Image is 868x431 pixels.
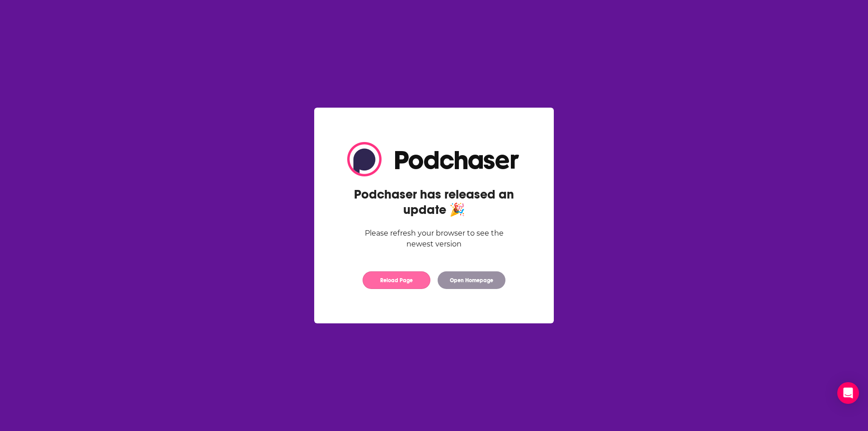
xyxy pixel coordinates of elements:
div: Open Intercom Messenger [837,382,859,404]
img: Logo [347,142,521,176]
div: Please refresh your browser to see the newest version [347,228,521,250]
h2: Podchaser has released an update 🎉 [347,187,521,218]
button: Open Homepage [438,271,505,289]
button: Reload Page [363,271,430,289]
